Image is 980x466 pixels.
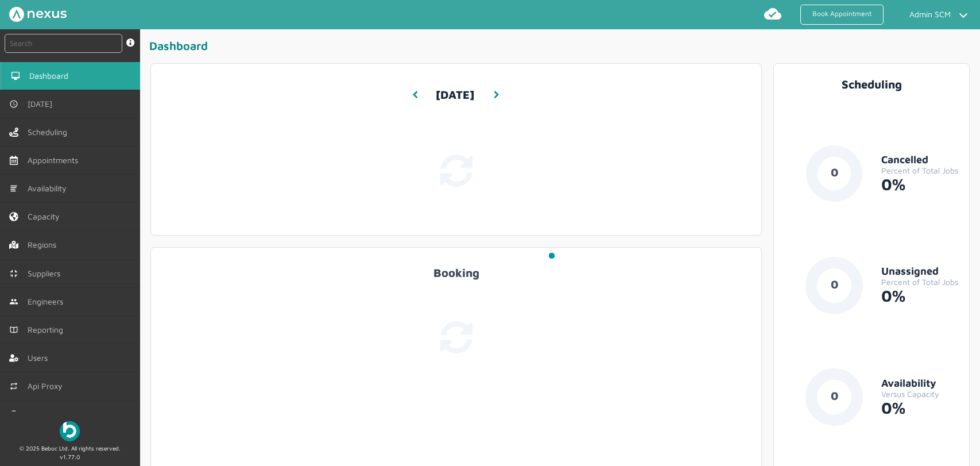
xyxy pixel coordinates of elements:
img: md-desktop.svg [11,71,20,80]
img: md-time.svg [9,99,18,109]
img: md-repeat.svg [9,382,18,391]
span: Engineers [28,297,68,306]
img: md-book.svg [9,325,18,334]
img: Nexus [9,7,67,22]
img: md-time.svg [9,410,18,419]
img: md-list.svg [9,184,18,193]
input: Search by: Ref, PostCode, MPAN, MPRN, Account, Customer [5,34,122,53]
span: Dashboard [29,71,73,80]
a: Book Appointment [800,5,884,25]
span: Appointments [28,156,83,165]
img: capacity-left-menu.svg [9,212,18,221]
img: md-cloud-done.svg [764,5,782,23]
img: md-people.svg [9,297,18,306]
span: Users [28,353,52,363]
span: Capacity [28,212,64,221]
span: Capacity Configs [28,410,94,419]
span: Availability [28,184,71,193]
span: Api Proxy [28,382,67,391]
span: [DATE] [28,99,57,109]
img: regions.left-menu.svg [9,240,18,249]
span: Suppliers [28,269,65,278]
img: md-contract.svg [9,269,18,278]
span: Regions [28,240,61,249]
img: Beboc Logo [60,421,80,441]
span: Scheduling [28,128,72,137]
img: scheduling-left-menu.svg [9,128,18,137]
span: Reporting [28,325,68,334]
img: user-left-menu.svg [9,353,18,363]
img: appointments-left-menu.svg [9,156,18,165]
